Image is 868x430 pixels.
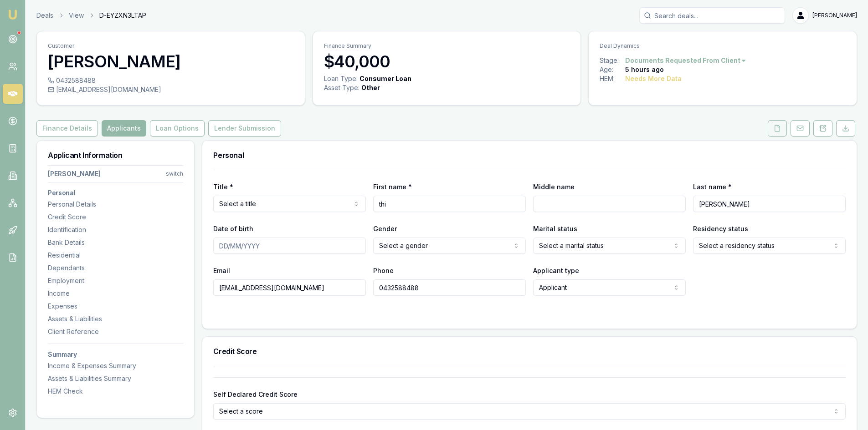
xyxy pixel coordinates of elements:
div: Assets & Liabilities [48,314,183,324]
label: Middle name [533,183,575,191]
button: Finance Details [36,120,98,137]
p: Customer [48,42,294,50]
label: Applicant type [533,267,579,274]
h3: Personal [48,190,183,196]
div: Client Reference [48,327,183,336]
button: Loan Options [150,120,205,137]
a: Lender Submission [206,120,283,137]
label: Self Declared Credit Score [213,390,298,398]
div: Employment [48,276,183,285]
label: Date of birth [213,225,253,233]
span: D-EYZXN3LTAP [99,11,146,20]
p: Deal Dynamics [600,42,846,50]
a: Loan Options [148,120,206,137]
div: Credit Score [48,212,183,222]
div: Income [48,289,183,298]
label: First name * [373,183,412,191]
div: Dependants [48,263,183,273]
div: Assets & Liabilities Summary [48,374,183,383]
h3: $40,000 [324,52,570,71]
label: Last name * [693,183,732,191]
label: Residency status [693,225,748,233]
div: Needs More Data [625,74,682,83]
div: [PERSON_NAME] [48,169,101,178]
div: Asset Type : [324,83,360,92]
img: emu-icon-u.png [7,9,18,20]
button: Lender Submission [208,120,281,137]
input: 0431 234 567 [373,279,526,296]
div: Other [361,83,380,92]
div: HEM Check [48,387,183,396]
div: Residential [48,251,183,260]
nav: breadcrumb [36,11,146,20]
div: 0432588488 [48,76,294,85]
div: Stage: [600,56,625,65]
h3: [PERSON_NAME] [48,52,294,71]
h3: Personal [213,152,846,159]
div: Bank Details [48,238,183,247]
div: [EMAIL_ADDRESS][DOMAIN_NAME] [48,85,294,94]
span: [PERSON_NAME] [812,12,857,19]
label: Title * [213,183,233,191]
div: Expenses [48,302,183,311]
h3: Applicant Information [48,152,183,159]
div: 5 hours ago [625,65,664,74]
a: View [69,11,84,20]
div: Personal Details [48,200,183,209]
button: Applicants [102,120,146,137]
a: Applicants [100,120,148,137]
div: Consumer Loan [360,74,411,83]
div: switch [166,170,183,177]
div: Income & Expenses Summary [48,361,183,370]
label: Email [213,267,230,274]
a: Deals [36,11,53,20]
a: Finance Details [36,120,100,137]
input: Search deals [639,7,785,24]
label: Gender [373,225,397,233]
div: Loan Type: [324,74,358,83]
label: Marital status [533,225,577,233]
input: DD/MM/YYYY [213,238,366,254]
div: Age: [600,65,625,74]
h3: Summary [48,351,183,358]
label: Phone [373,267,394,274]
button: Documents Requested From Client [625,56,747,65]
div: Identification [48,225,183,234]
h3: Credit Score [213,348,846,355]
div: HEM: [600,74,625,83]
p: Finance Summary [324,42,570,50]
